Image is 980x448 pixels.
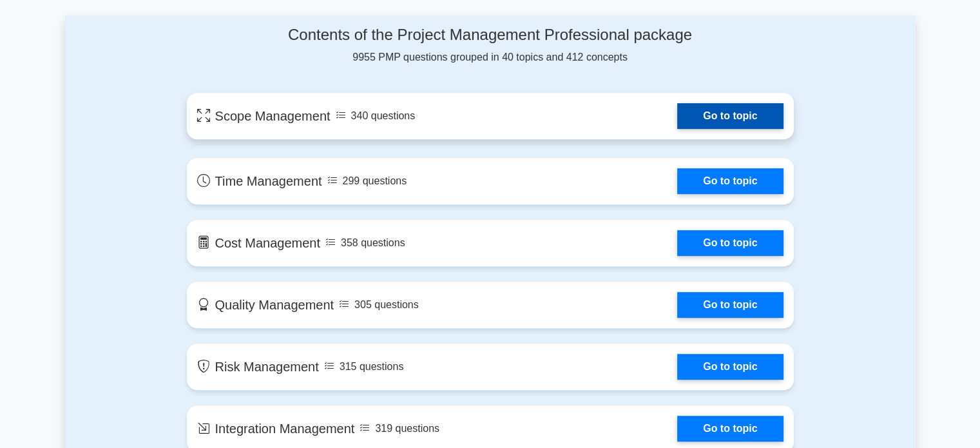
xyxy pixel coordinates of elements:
[677,103,783,129] a: Go to topic
[677,292,783,318] a: Go to topic
[677,416,783,442] a: Go to topic
[677,168,783,194] a: Go to topic
[677,230,783,256] a: Go to topic
[677,354,783,380] a: Go to topic
[187,26,794,44] h4: Contents of the Project Management Professional package
[187,26,794,65] div: 9955 PMP questions grouped in 40 topics and 412 concepts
